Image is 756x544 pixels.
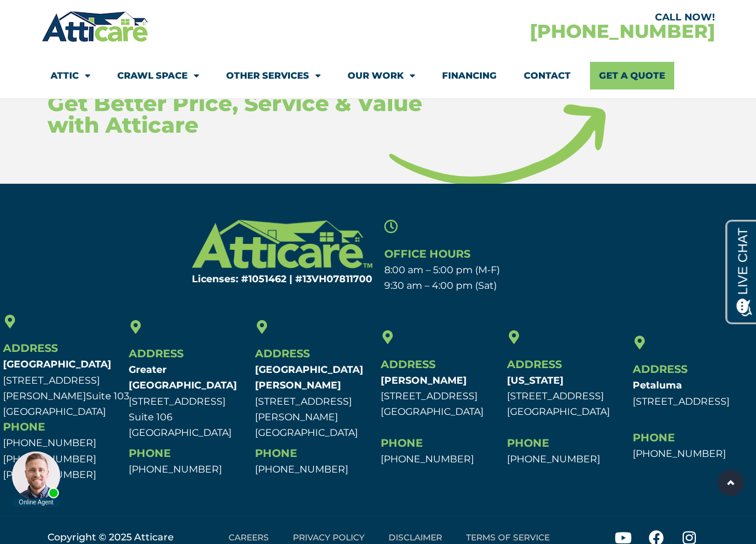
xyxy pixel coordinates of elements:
[507,373,627,420] p: [STREET_ADDRESS] [GEOGRAPHIC_DATA]
[117,62,199,89] a: Crawl Space
[3,358,111,370] b: [GEOGRAPHIC_DATA]
[226,62,321,89] a: Other Services
[507,375,564,386] b: [US_STATE]
[507,358,562,371] span: Address
[3,342,58,355] span: Address
[48,92,473,136] h3: Get Better Price, Service & Value with Atticare
[381,373,500,420] p: [STREET_ADDRESS] [GEOGRAPHIC_DATA]
[255,447,297,460] span: Phone
[129,347,183,360] span: Address
[442,62,497,89] a: Financing
[51,62,90,89] a: Attic
[29,10,97,25] span: Opens a chat window
[381,437,423,450] span: Phone
[51,62,706,89] nav: Menu
[378,13,715,22] div: CALL NOW!
[633,378,752,410] p: [STREET_ADDRESS]
[590,62,674,89] a: Get A Quote
[384,247,470,261] span: Office Hours
[633,379,682,391] b: Petaluma
[633,363,687,376] span: Address
[6,418,198,508] iframe: Chat Invitation
[129,362,248,441] p: [STREET_ADDRESS] Suite 106 [GEOGRAPHIC_DATA]
[3,420,45,434] span: Phone
[156,274,372,284] h6: Licenses: #1051462 | #13VH078117​00
[524,62,571,89] a: Contact
[255,362,375,441] p: [STREET_ADDRESS][PERSON_NAME] [GEOGRAPHIC_DATA]
[507,437,549,450] span: Phone
[255,347,310,360] span: Address
[86,390,129,402] span: Suite 103
[633,431,675,444] span: Phone
[3,357,123,420] p: [STREET_ADDRESS][PERSON_NAME] [GEOGRAPHIC_DATA]
[381,375,467,386] b: [PERSON_NAME]
[381,358,435,371] span: Address
[384,262,600,294] p: 8:00 am – 5:00 pm (M-F) 9:30 am – 4:00 pm (Sat)
[348,62,415,89] a: Our Work
[129,364,237,391] b: Greater [GEOGRAPHIC_DATA]
[255,364,363,391] b: [GEOGRAPHIC_DATA][PERSON_NAME]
